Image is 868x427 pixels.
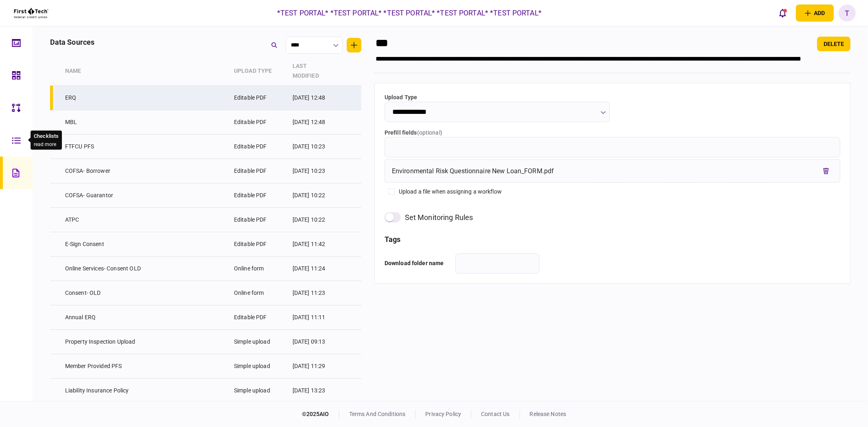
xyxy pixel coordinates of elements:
input: Upload Type [385,102,610,122]
td: [DATE] 11:23 [289,281,339,305]
td: [DATE] 10:23 [289,159,339,183]
td: Editable PDF [230,135,289,159]
button: delete [817,37,851,51]
td: ERQ [61,86,230,110]
td: [DATE] 10:23 [289,135,339,159]
td: Editable PDF [230,183,289,208]
td: [DATE] 11:24 [289,257,339,281]
td: [DATE] 10:22 [289,208,339,232]
td: Editable PDF [230,86,289,110]
th: last modified [289,57,339,86]
button: open adding identity options [796,4,834,22]
label: Upload Type [385,93,610,102]
th: Upload Type [230,57,289,86]
td: [DATE] 12:48 [289,110,339,135]
div: Environmental Risk Questionnaire New Loan_FORM.pdf [392,166,554,176]
td: [DATE] 11:29 [289,354,339,379]
td: MBL [61,110,230,135]
td: Consent- OLD [61,281,230,305]
td: Annual ERQ [61,305,230,330]
td: Editable PDF [230,159,289,183]
td: [DATE] 09:13 [289,330,339,354]
a: contact us [481,411,509,417]
td: Editable PDF [230,208,289,232]
th: Name [61,57,230,86]
a: privacy policy [425,411,461,417]
div: Download folder name [385,253,450,274]
td: Member Provided PFS [61,354,230,379]
div: data sources [50,37,95,48]
td: Simple upload [230,330,289,354]
td: Simple upload [230,379,289,403]
td: [DATE] 12:48 [289,86,339,110]
td: ATPC [61,208,230,232]
td: Liability Insurance Policy [61,379,230,403]
label: prefill fields [385,129,840,137]
td: E-Sign Consent [61,232,230,257]
span: upload a file when assigning a workflow [399,187,502,196]
td: Editable PDF [230,305,289,330]
span: ( optional ) [417,129,442,136]
div: *TEST PORTAL* *TEST PORTAL* *TEST PORTAL* *TEST PORTAL* *TEST PORTAL* [277,8,542,18]
td: [DATE] 13:23 [289,379,339,403]
button: read more [34,142,56,147]
td: Online form [230,257,289,281]
td: Editable PDF [230,110,289,135]
button: open notifications list [774,4,791,22]
div: © 2025 AIO [302,410,339,418]
img: client company logo [13,3,49,23]
td: COFSA- Borrower [61,159,230,183]
td: Online Services- Consent OLD [61,257,230,281]
div: Checklists [34,132,59,140]
td: Simple upload [230,354,289,379]
input: prefill fields [385,137,840,157]
td: COFSA- Guarantor [61,183,230,208]
td: [DATE] 11:42 [289,232,339,257]
td: [DATE] 10:22 [289,183,339,208]
a: release notes [530,411,566,417]
button: T [839,4,856,22]
button: remove file [819,164,833,179]
td: [DATE] 11:11 [289,305,339,330]
td: Online form [230,281,289,305]
td: FTFCU PFS [61,135,230,159]
h3: tags [385,236,840,243]
td: Editable PDF [230,232,289,257]
div: set monitoring rules [405,212,473,223]
td: Property Inspection Upload [61,330,230,354]
a: terms and conditions [349,411,406,417]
